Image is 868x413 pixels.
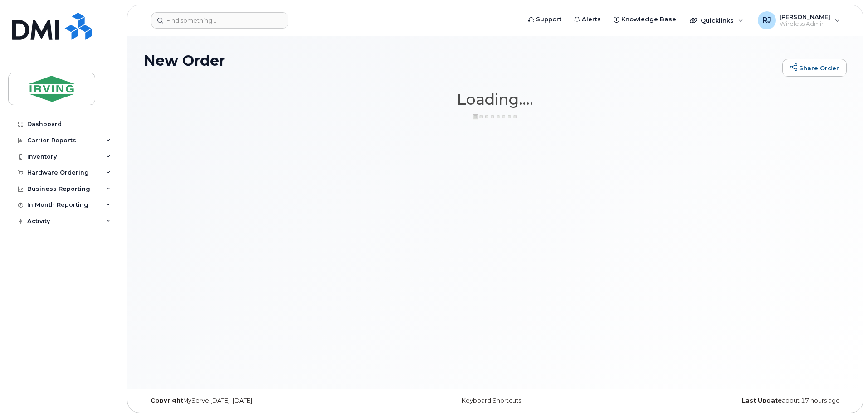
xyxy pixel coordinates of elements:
[151,397,183,404] strong: Copyright
[462,397,521,404] a: Keyboard Shortcuts
[473,113,518,120] img: ajax-loader-3a6953c30dc77f0bf724df975f13086db4f4c1262e45940f03d1251963f1bf2e.gif
[144,91,847,107] h1: Loading....
[144,397,378,404] div: MyServe [DATE]–[DATE]
[144,53,778,68] h1: New Order
[782,59,847,77] a: Share Order
[742,397,782,404] strong: Last Update
[612,397,847,404] div: about 17 hours ago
